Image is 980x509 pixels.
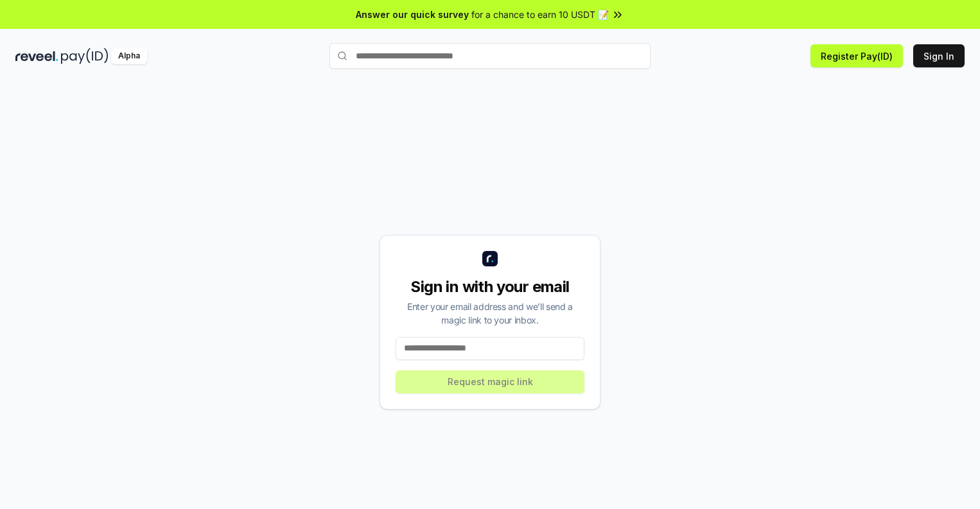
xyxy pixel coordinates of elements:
button: Register Pay(ID) [810,44,903,67]
span: Answer our quick survey [356,8,469,21]
span: for a chance to earn 10 USDT 📝 [471,8,609,21]
img: pay_id [61,48,109,64]
img: logo_small [482,251,498,266]
img: reveel_dark [15,48,58,64]
div: Enter your email address and we’ll send a magic link to your inbox. [396,300,584,327]
div: Alpha [111,48,147,64]
button: Sign In [913,44,965,67]
div: Sign in with your email [396,277,584,297]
